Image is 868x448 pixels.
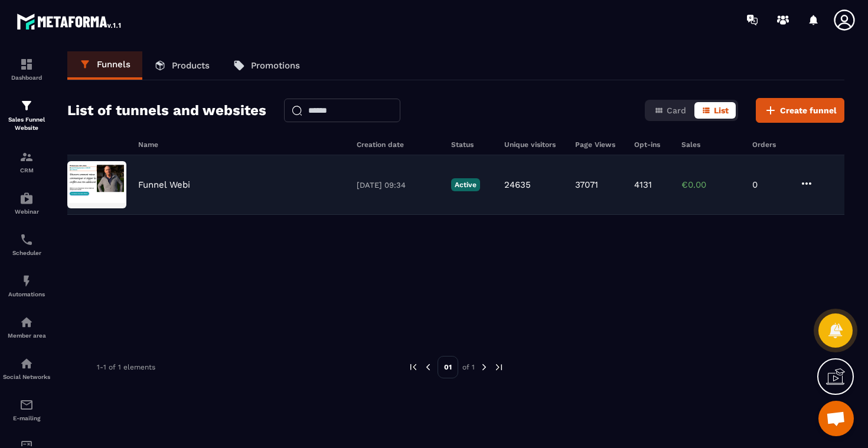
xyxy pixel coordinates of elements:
[408,362,419,372] img: prev
[3,90,50,141] a: formationformationSales Funnel Website
[3,348,50,389] a: social-networksocial-networkSocial Networks
[714,106,729,115] span: List
[3,265,50,306] a: automationsautomationsAutomations
[97,363,155,371] p: 1-1 of 1 elements
[19,57,34,71] img: formation
[138,179,190,190] p: Funnel Webi
[451,140,492,149] h6: Status
[3,374,50,380] p: Social Networks
[3,250,50,256] p: Scheduler
[3,306,50,348] a: automationsautomationsMember area
[504,179,531,190] p: 24635
[221,51,312,80] a: Promotions
[694,102,736,119] button: List
[3,48,50,90] a: formationformationDashboard
[3,116,50,132] p: Sales Funnel Website
[19,150,34,164] img: formation
[19,315,34,329] img: automations
[634,140,670,149] h6: Opt-ins
[3,167,50,174] p: CRM
[172,60,210,71] p: Products
[667,106,686,115] span: Card
[681,179,740,190] p: €0.00
[756,98,844,123] button: Create funnel
[19,357,34,371] img: social-network
[423,362,433,372] img: prev
[479,362,490,372] img: next
[3,224,50,265] a: schedulerschedulerScheduler
[3,332,50,339] p: Member area
[3,389,50,430] a: emailemailE-mailing
[575,140,622,149] h6: Page Views
[67,161,126,208] img: image
[19,99,34,113] img: formation
[67,99,266,122] h2: List of tunnels and websites
[142,51,221,80] a: Products
[357,181,439,189] p: [DATE] 09:34
[818,401,854,436] div: Ouvrir le chat
[3,208,50,215] p: Webinar
[752,179,788,190] p: 0
[647,102,693,119] button: Card
[780,104,837,116] span: Create funnel
[438,356,458,378] p: 01
[138,140,345,149] h6: Name
[3,74,50,81] p: Dashboard
[462,362,475,372] p: of 1
[451,178,480,191] p: Active
[3,182,50,224] a: automationsautomationsWebinar
[681,140,740,149] h6: Sales
[19,398,34,412] img: email
[19,191,34,205] img: automations
[67,51,142,80] a: Funnels
[504,140,563,149] h6: Unique visitors
[3,291,50,297] p: Automations
[19,233,34,247] img: scheduler
[634,179,652,190] p: 4131
[575,179,598,190] p: 37071
[494,362,504,372] img: next
[3,141,50,182] a: formationformationCRM
[17,11,123,32] img: logo
[357,140,439,149] h6: Creation date
[251,60,300,71] p: Promotions
[3,415,50,421] p: E-mailing
[19,274,34,288] img: automations
[752,140,788,149] h6: Orders
[97,59,130,70] p: Funnels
